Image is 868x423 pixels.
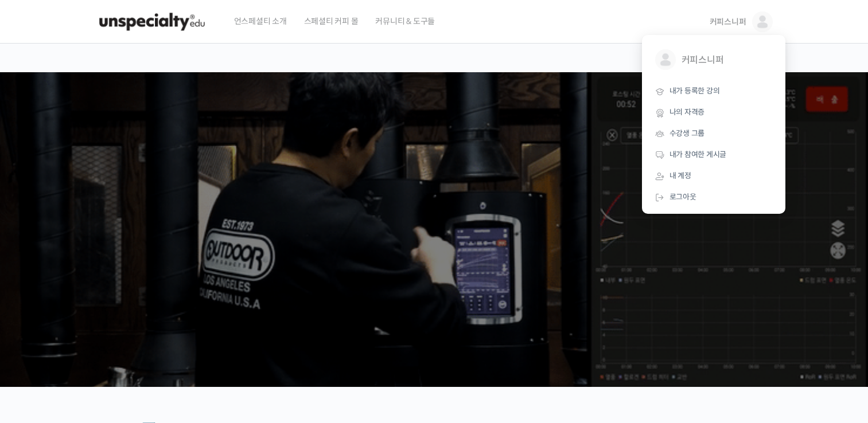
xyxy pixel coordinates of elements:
[11,238,857,254] p: 시간과 장소에 구애받지 않고, 검증된 커리큘럼으로
[647,187,781,208] a: 로그아웃
[647,41,781,81] a: 커피스니퍼
[670,192,696,202] span: 로그아웃
[670,128,705,138] span: 수강생 그룹
[670,171,691,181] span: 내 계정
[670,107,705,117] span: 나의 자격증
[682,49,766,71] span: 커피스니퍼
[647,123,781,144] a: 수강생 그룹
[647,102,781,123] a: 나의 자격증
[670,150,727,159] span: 내가 참여한 게시글
[710,17,746,27] span: 커피스니퍼
[670,86,720,96] span: 내가 등록한 강의
[11,175,857,233] p: [PERSON_NAME]을 다하는 당신을 위해, 최고와 함께 만든 커피 클래스
[647,81,781,102] a: 내가 등록한 강의
[647,144,781,166] a: 내가 참여한 게시글
[647,166,781,187] a: 내 계정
